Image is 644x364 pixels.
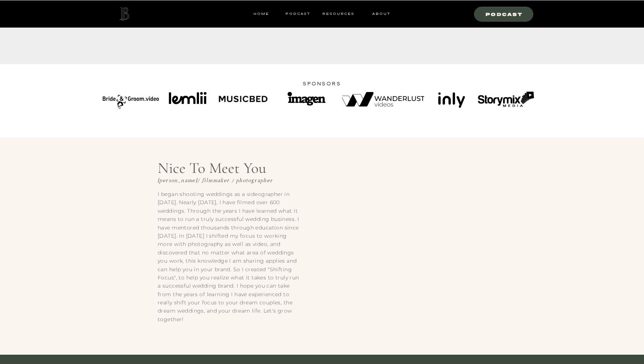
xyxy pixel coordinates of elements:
a: resources [320,10,354,17]
a: Podcast [479,10,530,17]
p: Nice to meet you [158,158,295,180]
p: I began shooting weddings as a videographer in [DATE]. Nearly [DATE], I have filmed over 600 wedd... [158,190,299,323]
a: Podcast [283,10,313,17]
h1: sponsors [283,79,361,95]
video: Your browser does not support the video tag. [328,153,432,339]
a: HOME [253,10,269,17]
a: ABOUT [372,10,391,17]
h3: [PERSON_NAME]/ Filmmaker / Photographer [158,177,295,184]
